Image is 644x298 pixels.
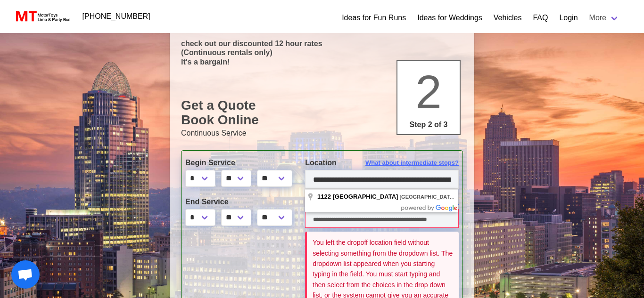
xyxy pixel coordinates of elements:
a: FAQ [533,12,548,24]
a: [PHONE_NUMBER] [77,7,156,26]
span: What about intermediate stops? [365,197,459,207]
a: Vehicles [494,12,522,24]
label: Begin Service [185,157,291,169]
span: What about intermediate stops? [365,158,459,168]
p: It's a bargain! [181,57,463,66]
a: Login [559,12,578,24]
label: End Service [185,196,291,208]
span: 2 [415,65,442,118]
p: check out our discounted 12 hour rates [181,39,463,48]
a: More [584,8,625,27]
span: [GEOGRAPHIC_DATA] [399,194,455,200]
a: Ideas for Weddings [417,12,482,24]
p: Step 2 of 3 [401,119,456,130]
p: (Continuous rentals only) [181,48,463,57]
img: MotorToys Logo [13,10,71,23]
p: Continuous Service [181,128,463,139]
a: Ideas for Fun Runs [342,12,406,24]
h1: Get a Quote Book Online [181,98,463,128]
span: 1122 [317,193,331,200]
span: Location [305,159,337,167]
span: NY [456,194,463,200]
div: Open chat [11,260,40,289]
span: , , [399,194,536,200]
span: [GEOGRAPHIC_DATA] [333,193,398,200]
